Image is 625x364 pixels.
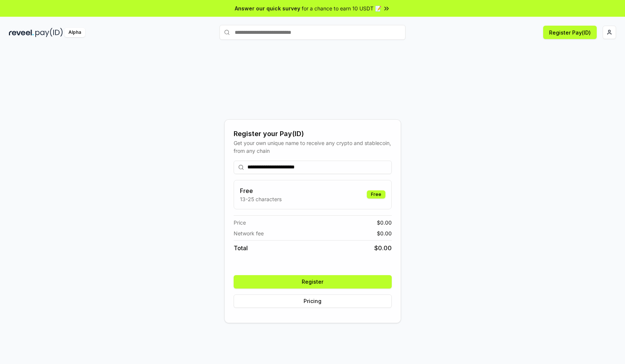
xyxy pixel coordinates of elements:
button: Pricing [234,294,392,308]
span: $ 0.00 [377,229,392,237]
button: Register Pay(ID) [543,26,597,39]
button: Register [234,275,392,289]
span: $ 0.00 [377,219,392,226]
div: Register your Pay(ID) [234,129,392,139]
div: Get your own unique name to receive any crypto and stablecoin, from any chain [234,139,392,155]
span: for a chance to earn 10 USDT 📝 [302,4,381,12]
img: pay_id [35,28,63,37]
span: Total [234,244,248,252]
div: Alpha [64,28,85,37]
div: Free [367,190,385,199]
p: 13-25 characters [240,195,282,203]
span: Answer our quick survey [235,4,300,12]
span: Network fee [234,229,264,237]
img: reveel_dark [9,28,34,37]
span: Price [234,219,246,226]
h3: Free [240,186,282,195]
span: $ 0.00 [374,244,392,252]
